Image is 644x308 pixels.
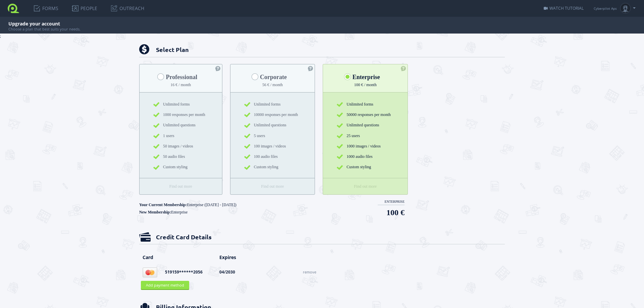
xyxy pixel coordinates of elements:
[544,5,584,11] a: WATCH TUTORIAL
[187,202,236,207] span: Enterprise ([DATE] - [DATE])
[261,184,284,189] a: Find out more
[141,281,189,289] button: Add payment method
[140,164,222,174] li: Custom styling
[323,164,408,174] li: Custom styling
[214,254,245,260] div: Expires
[230,82,315,87] p: 56 € / month
[323,82,408,87] p: 100 € / month
[139,202,236,210] div: Your Current Membership:
[138,254,214,260] div: Card
[346,72,380,81] label: Enterprise
[323,143,408,153] li: 1000 images / videos
[139,42,505,57] h2: Select Plan
[143,267,157,278] img: Card
[230,122,315,132] li: Unlimited questions
[139,210,236,215] div: New Membership:
[230,164,315,174] li: Custom styling
[323,153,408,164] li: 1000 audio files
[8,27,80,32] span: Choose a plan that best suits your needs.
[140,122,222,132] li: Unlimited questions
[303,269,316,274] a: remove
[140,111,222,122] li: 1000 responses per month
[140,101,222,111] li: Unlimited forms
[171,210,187,214] span: Enterprise
[354,184,377,189] a: Find out more
[169,184,192,189] a: Find out more
[378,200,405,205] div: Enterprise
[159,72,197,81] label: Professional
[139,229,505,245] h2: Credit Card Details
[230,153,315,164] li: 100 audio files
[230,143,315,153] li: 100 images / videos
[323,101,408,111] li: Unlimited forms
[230,101,315,111] li: Unlimited forms
[323,122,408,132] li: Unlimited questions
[140,132,222,143] li: 1 users
[219,269,235,275] span: 04/2030
[140,153,222,164] li: 50 audio files
[230,111,315,122] li: 10000 responses per month
[323,132,408,143] li: 25 users
[378,207,405,218] div: 100 €
[230,132,315,143] li: 5 users
[140,143,222,153] li: 50 images / videos
[323,111,408,122] li: 50000 responses per month
[253,72,287,81] label: Corporate
[140,82,222,87] p: 16 € / month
